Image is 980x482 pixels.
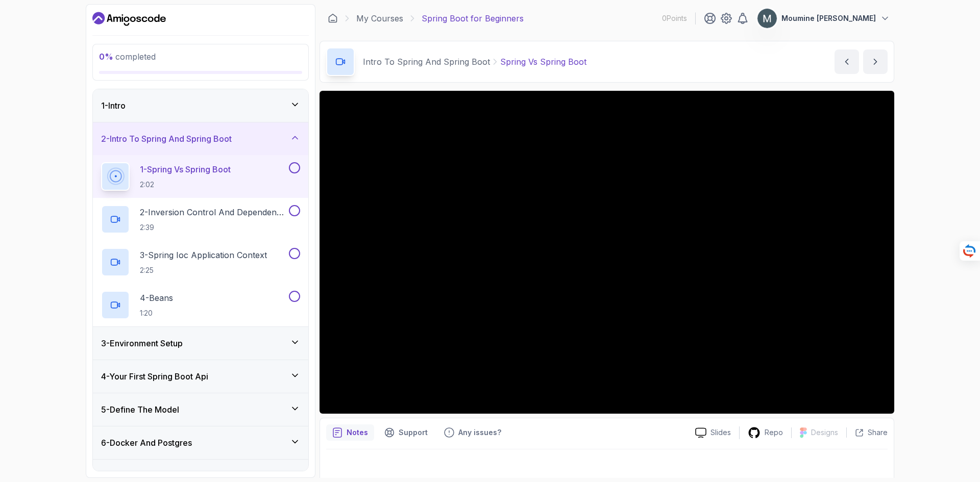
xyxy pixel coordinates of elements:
a: My Courses [356,12,403,24]
button: user profile imageMoumine [PERSON_NAME] [757,8,890,29]
button: 1-Intro [93,89,308,122]
p: Any issues? [458,427,501,438]
p: 2:02 [140,180,231,190]
p: Intro To Spring And Spring Boot [363,56,490,68]
h3: 4 - Your First Spring Boot Api [101,370,208,383]
p: Slides [710,427,731,438]
p: Spring Vs Spring Boot [500,56,586,68]
h3: 3 - Environment Setup [101,337,183,349]
p: 4 - Beans [140,292,173,304]
button: Support button [378,424,434,441]
p: 2:25 [140,265,267,275]
button: Feedback button [438,424,507,441]
iframe: 1 - Spring vs Spring Boot [320,91,894,414]
button: 1-Spring Vs Spring Boot2:02 [101,162,300,191]
p: 2 - Inversion Control And Dependency Injection [140,206,287,218]
p: 3 - Spring Ioc Application Context [140,249,267,261]
span: completed [99,52,156,62]
p: Share [868,427,888,438]
a: Dashboard [92,11,166,27]
button: 5-Define The Model [93,393,308,426]
button: next content [863,49,888,74]
a: Slides [687,427,739,438]
span: 0 % [99,52,113,62]
p: Designs [811,427,838,438]
button: 2-Inversion Control And Dependency Injection2:39 [101,205,300,234]
button: 6-Docker And Postgres [93,426,308,459]
p: Repo [765,427,783,438]
p: Support [399,427,428,438]
h3: 1 - Intro [101,99,126,112]
a: Repo [740,426,791,439]
p: Notes [347,427,368,438]
button: 4-Your First Spring Boot Api [93,360,308,393]
h3: 6 - Docker And Postgres [101,437,192,449]
button: 3-Environment Setup [93,327,308,360]
p: 2:39 [140,222,287,233]
button: 3-Spring Ioc Application Context2:25 [101,248,300,276]
a: Dashboard [328,13,338,23]
button: notes button [326,424,374,441]
button: previous content [835,49,859,74]
h3: 7 - Databases Setup [101,470,175,482]
button: Share [846,427,888,438]
h3: 2 - Intro To Spring And Spring Boot [101,133,232,145]
p: Moumine [PERSON_NAME] [781,13,876,23]
p: 1:20 [140,308,173,318]
h3: 5 - Define The Model [101,403,179,416]
p: 0 Points [662,13,687,23]
button: 4-Beans1:20 [101,291,300,319]
img: user profile image [757,9,777,28]
p: 1 - Spring Vs Spring Boot [140,163,231,175]
p: Spring Boot for Beginners [422,12,524,24]
button: 2-Intro To Spring And Spring Boot [93,122,308,155]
